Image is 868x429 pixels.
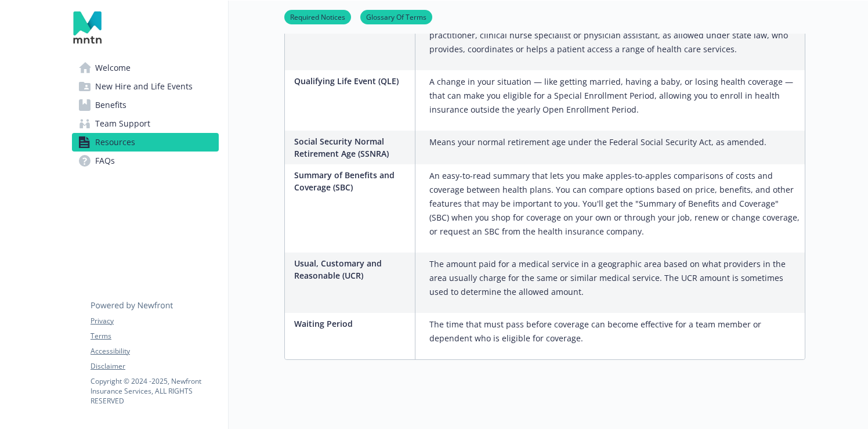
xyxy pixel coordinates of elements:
[72,152,219,170] a: FAQs
[91,331,218,341] a: Terms
[284,11,351,22] a: Required Notices
[72,59,219,77] a: Welcome
[91,346,218,356] a: Accessibility
[95,133,135,152] span: Resources
[91,316,218,326] a: Privacy
[429,318,800,345] p: The time that must pass before coverage can become effective for a team member or dependent who i...
[294,257,410,282] p: Usual, Customary and Reasonable (UCR)
[72,77,219,96] a: New Hire and Life Events
[429,75,800,117] p: A change in your situation — like getting married, having a baby, or losing health coverage — tha...
[429,257,800,299] p: The amount paid for a medical service in a geographic area based on what providers in the area us...
[91,361,218,372] a: Disclaimer
[95,114,150,133] span: Team Support
[72,133,219,152] a: Resources
[72,114,219,133] a: Team Support
[95,59,131,77] span: Welcome
[95,96,126,114] span: Benefits
[294,135,410,160] p: Social Security Normal Retirement Age (SSNRA)
[95,77,193,96] span: New Hire and Life Events
[429,15,800,56] p: A physician (M.D. – Medical Doctor or D.O. – Doctor of [MEDICAL_DATA] Medicine), nurse practition...
[95,152,115,170] span: FAQs
[294,75,410,87] p: Qualifying Life Event (QLE)
[429,135,766,149] p: Means your normal retirement age under the Federal Social Security Act, as amended.
[294,169,410,193] p: Summary of Benefits and Coverage (SBC)
[294,318,410,330] p: Waiting Period
[72,96,219,114] a: Benefits
[360,11,432,22] a: Glossary Of Terms
[91,376,218,406] p: Copyright © 2024 - 2025 , Newfront Insurance Services, ALL RIGHTS RESERVED
[429,169,800,239] p: An easy-to-read summary that lets you make apples-to-apples comparisons of costs and coverage bet...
